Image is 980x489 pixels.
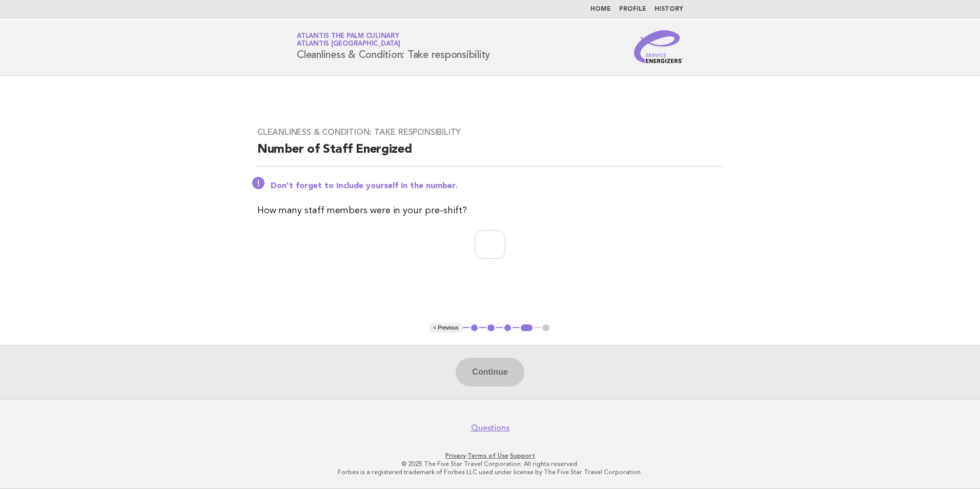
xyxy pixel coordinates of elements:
a: Support [510,452,535,459]
p: Forbes is a registered trademark of Forbes LLC used under license by The Five Star Travel Corpora... [176,468,804,476]
button: 1 [469,323,480,333]
p: How many staff members were in your pre-shift? [257,203,723,218]
span: Atlantis [GEOGRAPHIC_DATA] [297,41,400,48]
h2: Number of Staff Energized [257,141,723,167]
button: < Previous [429,323,462,333]
a: History [655,6,683,12]
button: 3 [503,323,513,333]
p: Don't forget to include yourself in the number. [271,181,723,191]
p: · · [176,452,804,460]
p: © 2025 The Five Star Travel Corporation. All rights reserved. [176,460,804,468]
img: Service Energizers [634,30,683,63]
a: Questions [471,423,509,433]
a: Profile [619,6,646,12]
button: 2 [486,323,496,333]
h1: Cleanliness & Condition: Take responsibility [297,33,490,60]
a: Terms of Use [467,452,508,459]
a: Home [590,6,611,12]
a: Privacy [445,452,466,459]
h3: Cleanliness & Condition: Take responsibility [257,127,723,137]
a: Atlantis The Palm CulinaryAtlantis [GEOGRAPHIC_DATA] [297,33,400,47]
button: 4 [519,323,534,333]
